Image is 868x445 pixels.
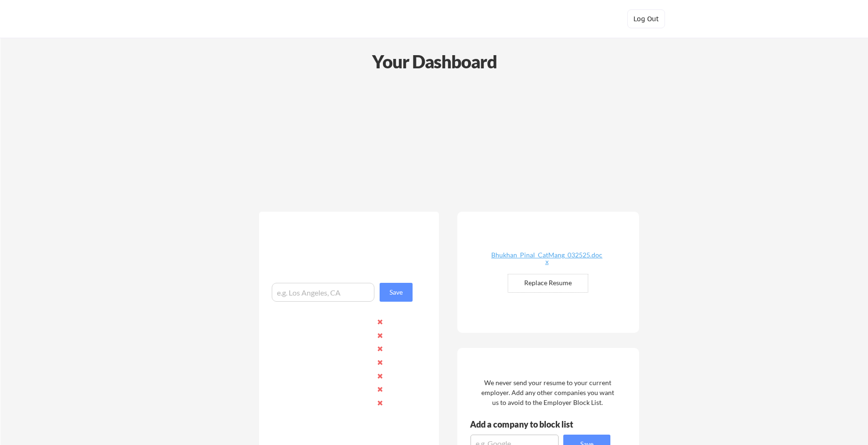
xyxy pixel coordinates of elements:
[491,252,603,266] a: Bhukhan_Pinal_CatMang_032525.docx
[627,9,665,28] button: Log Out
[480,378,615,407] div: We never send your resume to your current employer. Add any other companies you want us to avoid ...
[1,48,868,75] div: Your Dashboard
[380,283,413,302] button: Save
[272,283,374,302] input: e.g. Los Angeles, CA
[491,252,603,265] div: Bhukhan_Pinal_CatMang_032525.docx
[470,420,588,429] div: Add a company to block list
